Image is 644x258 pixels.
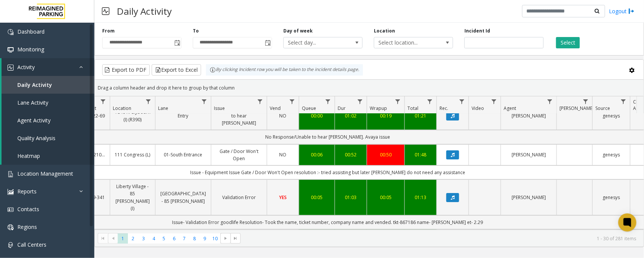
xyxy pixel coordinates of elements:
img: pageIcon [102,2,109,20]
a: 00:50 [372,151,400,158]
span: [PERSON_NAME] [559,105,594,111]
span: Page 5 [159,233,169,244]
div: 01:02 [340,112,362,119]
a: Entry [160,112,206,119]
span: Video [472,105,484,111]
span: NO [280,113,287,119]
span: Toggle popup [263,37,272,48]
img: 'icon' [8,224,14,230]
div: Drag a column header and drop it here to group by that column [95,81,644,94]
span: Daily Activity [17,81,52,88]
span: Reports [17,188,37,195]
a: Logout [609,7,635,15]
a: 01-South Entrance [160,151,206,158]
span: Location [113,105,131,111]
div: 00:19 [372,112,400,119]
span: Activity [17,63,35,71]
a: Issue Filter Menu [255,96,265,107]
a: genesys [597,112,626,119]
span: Total [407,105,418,111]
span: Page 6 [169,233,179,244]
a: genesys [597,151,626,158]
div: 01:48 [409,151,432,158]
a: Video Filter Menu [489,96,499,107]
a: NO [272,151,294,158]
div: Data table [95,96,644,230]
a: Lot Filter Menu [98,96,108,107]
img: 'icon' [8,207,14,213]
span: Heatmap [17,152,40,159]
a: Source Filter Menu [618,96,629,107]
a: Quality Analysis [2,129,94,147]
span: Location Management [17,170,73,177]
a: Agent Filter Menu [545,96,555,107]
span: Toggle popup [173,37,181,48]
a: L21066000 [91,151,105,158]
span: Page 4 [149,233,159,244]
a: 00:00 [304,112,330,119]
a: [PERSON_NAME] [506,194,552,201]
a: Activity [2,58,94,76]
a: 01:13 [409,194,432,201]
a: Liberty Village - 85 [PERSON_NAME] (I) [115,183,151,212]
div: 01:21 [409,112,432,119]
span: Rec. [440,105,448,111]
a: Dur Filter Menu [355,96,365,107]
span: Select day... [284,37,346,48]
span: Monitoring [17,46,44,53]
a: Gate / Door Won't Open [216,148,262,162]
span: Page 1 [118,233,128,244]
span: Dur [338,105,346,111]
a: [PERSON_NAME] [506,151,552,158]
img: logout [629,7,635,15]
h3: Daily Activity [113,2,175,20]
button: Export to PDF [102,64,150,76]
span: Page 7 [179,233,189,244]
span: Vend [270,105,281,111]
img: 'icon' [8,29,14,35]
span: Page 9 [200,233,210,244]
span: Go to the next page [220,233,231,244]
span: Quality Analysis [17,134,55,142]
span: Lane Activity [17,99,48,106]
a: 01:03 [340,194,362,201]
span: Go to the next page [223,235,229,241]
a: Validation Error [216,194,262,201]
span: Wrapup [370,105,387,111]
div: By clicking Incident row you will be taken to the incident details page. [206,64,363,76]
a: 00:06 [304,151,330,158]
span: Select location... [374,37,437,48]
a: genesys [597,194,626,201]
img: 'icon' [8,189,14,195]
a: 00:52 [340,151,362,158]
label: To [193,28,199,34]
a: [PERSON_NAME] [506,112,552,119]
a: I9-341 [91,194,105,201]
button: Export to Excel [152,64,201,76]
a: I22-69 [91,112,105,119]
a: Lane Activity [2,94,94,111]
span: Regions [17,223,37,230]
span: Page 10 [210,233,220,244]
span: Agent [504,105,516,111]
a: Parker Filter Menu [581,96,591,107]
span: Queue [302,105,316,111]
label: From [102,28,115,34]
span: Contacts [17,205,39,213]
a: Daily Activity [2,76,94,94]
kendo-pager-info: 1 - 30 of 281 items [245,235,636,242]
span: YES [279,194,287,201]
a: 00:05 [304,194,330,201]
a: 00:05 [372,194,400,201]
a: Wrapup Filter Menu [393,96,403,107]
img: infoIcon.svg [210,67,216,73]
a: 111 Congress (L) [115,151,151,158]
a: Rec. Filter Menu [457,96,467,107]
span: Issue [214,105,225,111]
